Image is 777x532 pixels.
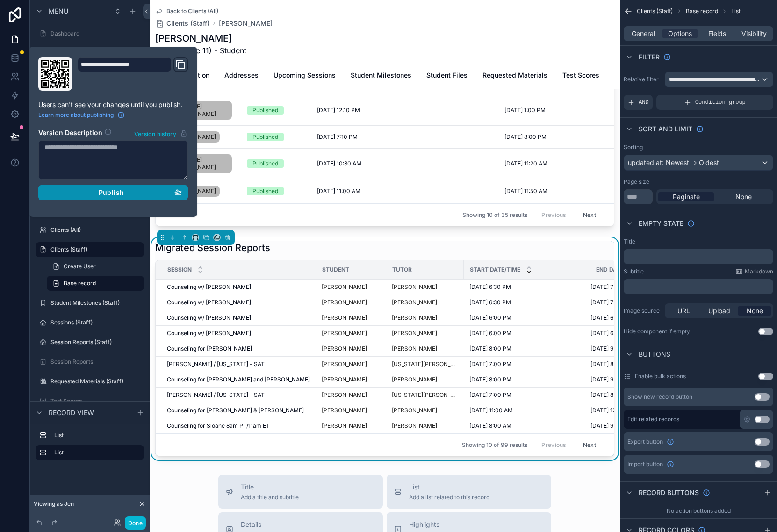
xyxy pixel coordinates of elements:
[590,407,691,414] a: [DATE] 12:30pm
[36,374,144,389] a: Requested Materials (Staff)
[125,516,146,530] button: Done
[99,188,124,197] span: Publish
[322,314,367,322] span: [PERSON_NAME]
[576,208,603,222] button: Next
[562,71,599,80] span: Test Scores
[590,422,631,430] span: [DATE] 9:00am
[47,259,144,274] a: Create User
[639,124,692,134] span: Sort And Limit
[639,350,670,359] span: Buttons
[392,345,437,352] span: [PERSON_NAME]
[632,29,655,38] span: General
[167,299,251,306] span: Counseling w/ [PERSON_NAME]
[322,360,381,368] a: [PERSON_NAME]
[590,314,691,322] a: [DATE] 6:30pm
[677,306,690,316] span: URL
[167,376,310,383] span: Counseling for [PERSON_NAME] and [PERSON_NAME]
[351,67,411,86] a: Student Milestones
[155,19,209,28] a: Clients (Staff)
[134,128,188,138] button: Version history
[322,407,367,414] a: [PERSON_NAME]
[322,422,367,430] a: [PERSON_NAME]
[624,307,661,315] label: Image source
[166,7,218,15] span: Back to Clients (All)
[322,299,367,306] a: [PERSON_NAME]
[167,345,252,352] span: Counseling for [PERSON_NAME]
[34,500,74,508] span: Viewing as Jen
[590,360,631,368] span: [DATE] 8:00pm
[322,360,367,368] a: [PERSON_NAME]
[624,249,773,264] div: scrollable content
[322,407,381,414] a: [PERSON_NAME]
[590,345,691,352] a: [DATE] 9:00pm
[219,19,273,28] a: [PERSON_NAME]
[218,475,383,509] button: TitleAdd a title and subtitle
[469,391,584,399] a: [DATE] 7:00 PM
[392,283,458,291] a: [PERSON_NAME]
[167,422,310,430] a: Counseling for Sloane 8am PT/11am ET
[392,360,458,368] a: [US_STATE][PERSON_NAME]
[639,219,683,228] span: Empty state
[167,345,310,352] a: Counseling for [PERSON_NAME]
[36,354,144,369] a: Session Reports
[469,407,513,414] span: [DATE] 11:00 AM
[624,268,644,275] label: Subtitle
[322,283,381,291] a: [PERSON_NAME]
[695,99,746,106] span: Condition group
[322,330,367,337] a: [PERSON_NAME]
[469,422,584,430] a: [DATE] 8:00 AM
[673,192,700,201] span: Paginate
[155,45,246,56] span: 2027 (Grade 11) - Student
[322,345,367,352] span: [PERSON_NAME]
[462,441,527,449] span: Showing 10 of 99 results
[392,299,458,306] a: [PERSON_NAME]
[392,345,458,352] a: [PERSON_NAME]
[322,330,381,337] a: [PERSON_NAME]
[322,391,367,399] a: [PERSON_NAME]
[167,407,310,414] a: Counseling for [PERSON_NAME] & [PERSON_NAME]
[469,299,584,306] a: [DATE] 6:30 PM
[392,314,437,322] a: [PERSON_NAME]
[392,391,458,399] a: [US_STATE][PERSON_NAME]
[36,223,144,237] a: Clients (All)
[590,407,633,414] span: [DATE] 12:30pm
[576,438,603,452] button: Next
[469,391,511,399] span: [DATE] 7:00 PM
[36,242,144,257] a: Clients (Staff)
[590,376,631,383] span: [DATE] 9:00pm
[36,335,144,350] a: Session Reports (Staff)
[747,306,763,316] span: None
[627,438,663,446] span: Export button
[590,330,691,337] a: [DATE] 6:30pm
[167,314,310,322] a: Counseling w/ [PERSON_NAME]
[50,358,142,366] label: Session Reports
[392,314,458,322] a: [PERSON_NAME]
[686,7,718,15] span: Base record
[620,503,777,518] div: No action buttons added
[469,283,584,291] a: [DATE] 6:30 PM
[273,67,336,86] a: Upcoming Sessions
[38,100,188,109] p: Users can't see your changes until you publish.
[392,407,437,414] a: [PERSON_NAME]
[38,128,102,138] h2: Version Description
[741,29,767,38] span: Visibility
[273,71,336,80] span: Upcoming Sessions
[639,52,660,62] span: Filter
[469,330,584,337] a: [DATE] 6:00 PM
[134,129,176,138] span: Version history
[590,360,691,368] a: [DATE] 8:00pm
[482,71,547,80] span: Requested Materials
[627,416,679,423] label: Edit related records
[469,376,584,383] a: [DATE] 8:00 PM
[392,299,437,306] span: [PERSON_NAME]
[624,178,649,186] label: Page size
[322,283,367,291] a: [PERSON_NAME]
[708,29,726,38] span: Fields
[167,283,310,291] a: Counseling w/ [PERSON_NAME]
